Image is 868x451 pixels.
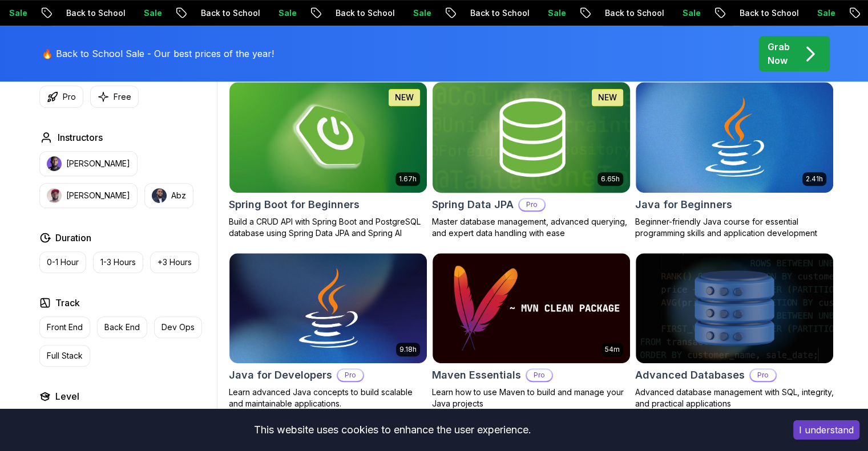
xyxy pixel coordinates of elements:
[601,174,620,184] p: 6.65h
[461,7,538,19] p: Back to School
[114,91,131,103] p: Free
[39,183,138,208] button: instructor img[PERSON_NAME]
[635,197,732,213] h2: Java for Beginners
[229,367,332,383] h2: Java for Developers
[152,188,167,203] img: instructor img
[432,387,631,409] p: Learn how to use Maven to build and manage your Java projects
[150,251,199,273] button: +3 Hours
[9,417,776,442] div: This website uses cookies to enhance the user experience.
[55,231,91,245] h2: Duration
[144,183,193,208] button: instructor imgAbz
[58,131,103,144] h2: Instructors
[432,253,631,410] a: Maven Essentials card54mMaven EssentialsProLearn how to use Maven to build and manage your Java p...
[47,257,79,268] p: 0-1 Hour
[66,158,130,169] p: [PERSON_NAME]
[636,253,833,364] img: Advanced Databases card
[97,316,147,338] button: Back End
[519,199,544,210] p: Pro
[90,86,139,108] button: Free
[338,369,363,381] p: Pro
[635,216,834,239] p: Beginner-friendly Java course for essential programming skills and application development
[432,197,514,213] h2: Spring Data JPA
[134,7,171,19] p: Sale
[171,190,186,201] p: Abz
[395,92,414,103] p: NEW
[433,253,630,364] img: Maven Essentials card
[66,190,130,201] p: [PERSON_NAME]
[432,82,631,239] a: Spring Data JPA card6.65hNEWSpring Data JPAProMaster database management, advanced querying, and ...
[432,216,631,239] p: Master database management, advanced querying, and expert data handling with ease
[39,86,83,108] button: Pro
[162,322,195,333] p: Dev Ops
[808,7,844,19] p: Sale
[595,7,673,19] p: Back to School
[635,367,745,383] h2: Advanced Databases
[56,7,134,19] p: Back to School
[229,82,427,239] a: Spring Boot for Beginners card1.67hNEWSpring Boot for BeginnersBuild a CRUD API with Spring Boot ...
[527,369,552,381] p: Pro
[39,251,86,273] button: 0-1 Hour
[635,82,834,239] a: Java for Beginners card2.41hJava for BeginnersBeginner-friendly Java course for essential program...
[326,7,403,19] p: Back to School
[63,91,76,103] p: Pro
[47,350,83,361] p: Full Stack
[538,7,575,19] p: Sale
[39,151,138,176] button: instructor img[PERSON_NAME]
[47,188,62,203] img: instructor img
[100,257,136,268] p: 1-3 Hours
[399,174,417,184] p: 1.67h
[39,316,90,338] button: Front End
[229,216,427,239] p: Build a CRUD API with Spring Boot and PostgreSQL database using Spring Data JPA and Spring AI
[403,7,440,19] p: Sale
[635,387,834,409] p: Advanced database management with SQL, integrity, and practical applications
[673,7,709,19] p: Sale
[229,387,427,409] p: Learn advanced Java concepts to build scalable and maintainable applications.
[47,322,83,333] p: Front End
[191,7,269,19] p: Back to School
[806,174,823,184] p: 2.41h
[598,92,617,103] p: NEW
[229,253,427,364] img: Java for Developers card
[39,345,90,367] button: Full Stack
[768,40,790,67] p: Grab Now
[154,316,202,338] button: Dev Ops
[635,253,834,410] a: Advanced Databases cardAdvanced DatabasesProAdvanced database management with SQL, integrity, and...
[427,79,635,195] img: Spring Data JPA card
[605,345,620,354] p: 54m
[750,369,776,381] p: Pro
[269,7,305,19] p: Sale
[93,251,143,273] button: 1-3 Hours
[399,345,417,354] p: 9.18h
[229,82,427,193] img: Spring Boot for Beginners card
[47,156,62,171] img: instructor img
[730,7,808,19] p: Back to School
[158,257,192,268] p: +3 Hours
[793,420,859,440] button: Accept cookies
[229,253,427,410] a: Java for Developers card9.18hJava for DevelopersProLearn advanced Java concepts to build scalable...
[104,322,140,333] p: Back End
[55,389,79,403] h2: Level
[55,296,80,310] h2: Track
[636,82,833,193] img: Java for Beginners card
[432,367,521,383] h2: Maven Essentials
[42,47,274,60] p: 🔥 Back to School Sale - Our best prices of the year!
[229,197,360,213] h2: Spring Boot for Beginners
